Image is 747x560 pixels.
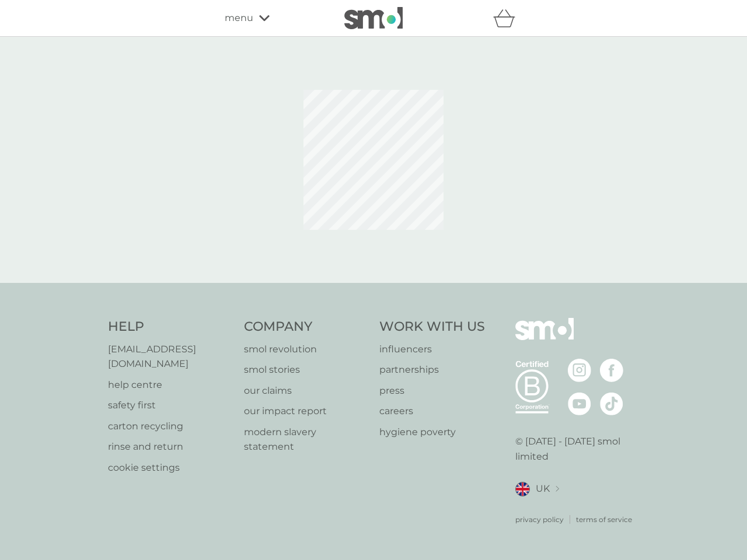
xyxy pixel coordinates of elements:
img: smol [344,7,403,29]
a: cookie settings [108,460,232,475]
div: basket [493,6,522,30]
h4: Help [108,318,232,336]
a: terms of service [576,514,632,525]
p: © [DATE] - [DATE] smol limited [515,434,640,464]
a: rinse and return [108,439,232,454]
a: our claims [244,383,368,398]
h4: Work With Us [379,318,485,336]
span: UK [536,481,550,496]
a: [EMAIL_ADDRESS][DOMAIN_NAME] [108,342,232,372]
a: careers [379,404,485,419]
img: visit the smol Instagram page [568,359,591,382]
a: press [379,383,485,398]
a: modern slavery statement [244,425,368,454]
a: privacy policy [515,514,564,525]
a: our impact report [244,404,368,419]
a: partnerships [379,362,485,377]
a: safety first [108,398,232,413]
a: influencers [379,342,485,357]
a: help centre [108,377,232,393]
img: visit the smol Youtube page [568,392,591,415]
a: hygiene poverty [379,425,485,440]
img: visit the smol Tiktok page [600,392,623,415]
img: UK flag [515,482,530,496]
img: select a new location [556,486,559,492]
img: smol [515,318,574,358]
span: menu [225,10,253,26]
img: visit the smol Facebook page [600,359,623,382]
a: smol revolution [244,342,368,357]
h4: Company [244,318,368,336]
a: carton recycling [108,419,232,434]
a: smol stories [244,362,368,377]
